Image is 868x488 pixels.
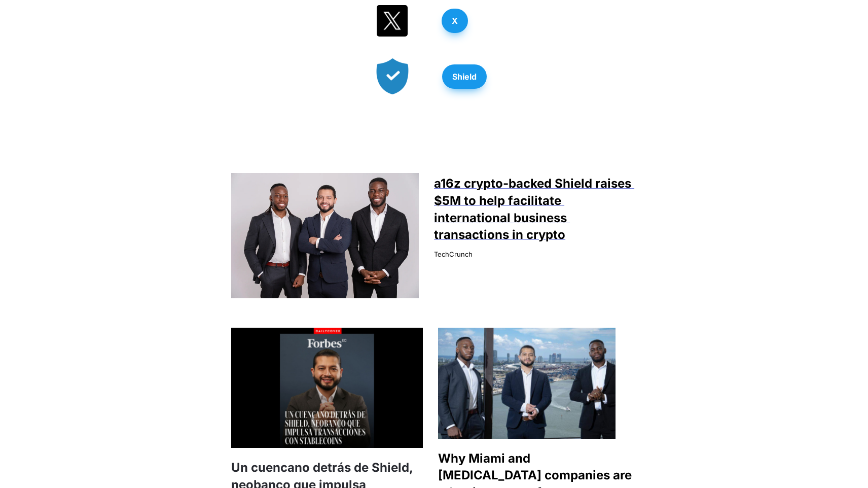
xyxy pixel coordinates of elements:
a: a16z crypto-backed Shield raises $5M to help facilitate international business transactions in cr... [434,180,634,241]
button: Shield [442,64,487,89]
span: TechCrunch [434,250,473,258]
strong: Shield [452,72,477,82]
button: X [442,9,468,33]
strong: X [452,16,458,26]
a: X [442,4,468,38]
a: TechCrunch [434,249,473,259]
a: Shield [442,59,487,94]
strong: a16z crypto-backed Shield raises $5M to help facilitate international business transactions in cr... [434,176,634,242]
